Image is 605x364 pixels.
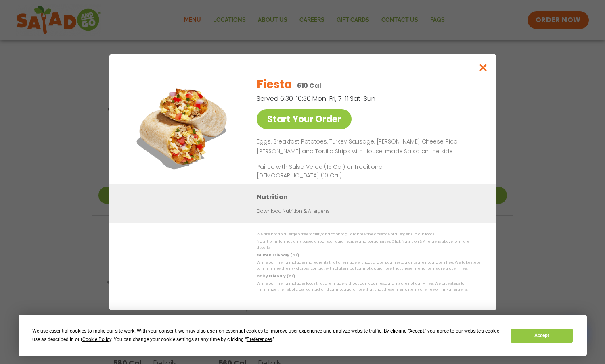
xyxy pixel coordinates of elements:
[257,109,352,129] a: Start Your Order
[257,207,329,215] a: Download Nutrition & Allergens
[297,81,321,91] p: 610 Cal
[257,76,292,93] h2: Fiesta
[257,281,480,293] p: While our menu includes foods that are made without dairy, our restaurants are not dairy free. We...
[257,252,299,257] strong: Gluten Friendly (GF)
[257,239,480,251] p: Nutrition information is based on our standard recipes and portion sizes. Click Nutrition & Aller...
[19,315,587,356] div: Cookie Consent Prompt
[127,70,240,183] img: Featured product photo for Fiesta
[257,273,295,278] strong: Dairy Friendly (DF)
[247,337,272,342] span: Preferences
[257,137,477,156] p: Eggs, Breakfast Potatoes, Turkey Sausage, [PERSON_NAME] Cheese, Pico [PERSON_NAME] and Tortilla S...
[82,337,111,342] span: Cookie Policy
[257,191,484,202] h3: Nutrition
[257,162,406,179] p: Paired with Salsa Verde (15 Cal) or Traditional [DEMOGRAPHIC_DATA] (10 Cal)
[470,54,496,81] button: Close modal
[257,231,480,237] p: We are not an allergen free facility and cannot guarantee the absence of allergens in our foods.
[257,94,438,104] p: Served 6:30-10:30 Mon-Fri, 7-11 Sat-Sun
[257,260,480,272] p: While our menu includes ingredients that are made without gluten, our restaurants are not gluten ...
[32,327,501,344] div: We use essential cookies to make our site work. With your consent, we may also use non-essential ...
[511,329,573,343] button: Accept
